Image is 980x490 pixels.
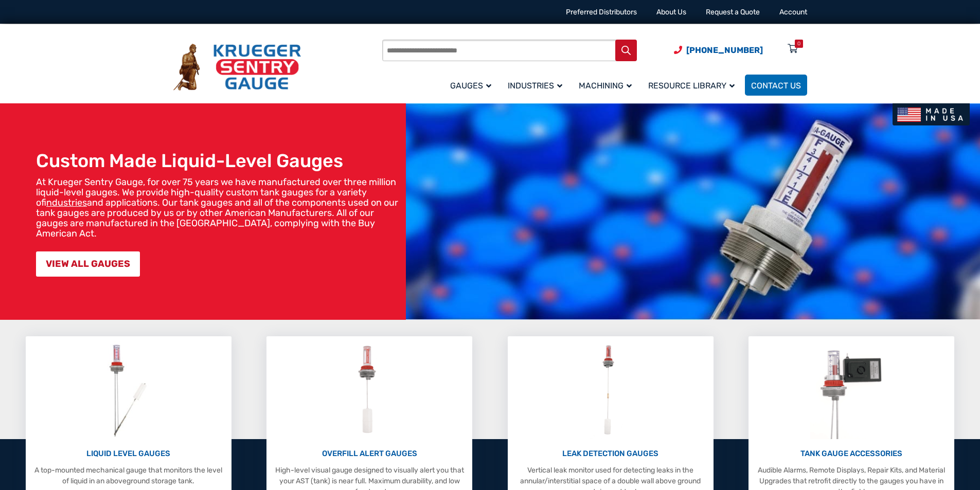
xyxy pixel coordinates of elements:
[579,81,632,90] span: Machining
[272,448,467,460] p: OVERFILL ALERT GAUGES
[751,81,801,90] span: Contact Us
[706,8,760,16] a: Request a Quote
[406,103,980,320] img: bg_hero_bannerksentry
[566,8,637,16] a: Preferred Distributors
[797,40,800,48] div: 0
[590,341,631,439] img: Leak Detection Gauges
[779,8,807,16] a: Account
[444,73,502,97] a: Gauges
[173,44,301,91] img: Krueger Sentry Gauge
[754,448,949,460] p: TANK GAUGE ACCESSORIES
[508,81,562,90] span: Industries
[745,75,807,96] a: Contact Us
[31,465,226,486] p: A top-mounted mechanical gauge that monitors the level of liquid in an aboveground storage tank.
[810,341,893,439] img: Tank Gauge Accessories
[573,73,642,97] a: Machining
[656,8,686,16] a: About Us
[513,448,708,460] p: LEAK DETECTION GAUGES
[686,45,763,55] span: [PHONE_NUMBER]
[674,44,763,57] a: Phone Number (920) 434-8860
[893,103,970,125] img: Made In USA
[36,150,401,172] h1: Custom Made Liquid-Level Gauges
[347,341,393,439] img: Overfill Alert Gauges
[36,251,140,277] a: VIEW ALL GAUGES
[36,177,401,239] p: At Krueger Sentry Gauge, for over 75 years we have manufactured over three million liquid-level g...
[46,197,87,208] a: industries
[31,448,226,460] p: LIQUID LEVEL GAUGES
[642,73,745,97] a: Resource Library
[101,341,155,439] img: Liquid Level Gauges
[450,81,491,90] span: Gauges
[648,81,735,90] span: Resource Library
[502,73,573,97] a: Industries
